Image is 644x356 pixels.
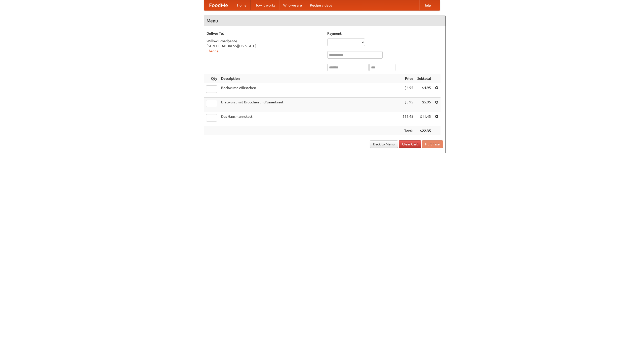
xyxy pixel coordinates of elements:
[400,126,415,136] th: Total:
[415,83,433,98] td: $4.95
[415,98,433,112] td: $5.95
[233,0,251,10] a: Home
[400,112,415,126] td: $11.45
[400,98,415,112] td: $5.95
[204,16,446,26] h4: Menu
[219,98,400,112] td: Bratwurst mit Brötchen und Sauerkraut
[415,74,433,83] th: Subtotal
[419,0,435,10] a: Help
[219,74,400,83] th: Description
[207,31,322,36] h5: Deliver To:
[415,112,433,126] td: $11.45
[415,126,433,136] th: $22.35
[207,49,219,53] a: Change
[422,140,443,148] button: Purchase
[251,0,279,10] a: How it works
[279,0,306,10] a: Who we are
[207,38,322,44] div: Willow Broadbente
[399,140,421,148] a: Clear Cart
[306,0,336,10] a: Recipe videos
[370,140,398,148] a: Back to Menu
[219,83,400,98] td: Bockwurst Würstchen
[219,112,400,126] td: Das Hausmannskost
[207,44,322,49] div: [STREET_ADDRESS][US_STATE]
[400,74,415,83] th: Price
[204,0,233,10] a: FoodMe
[400,83,415,98] td: $4.95
[204,74,219,83] th: Qty
[327,31,443,36] h5: Payment:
